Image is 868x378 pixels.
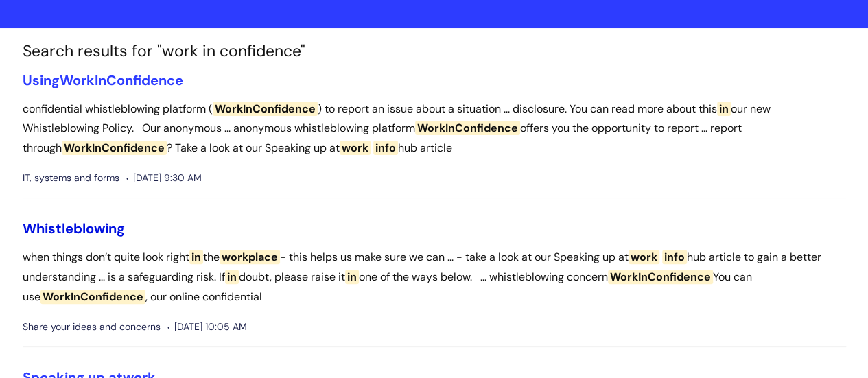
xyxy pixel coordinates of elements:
[23,248,846,307] p: when things don’t quite look right the - this helps us make sure we can ... - take a look at our ...
[23,42,846,61] h1: Search results for "work in confidence"
[23,99,846,158] p: confidential whistleblowing platform ( ) to report an issue about a situation ... disclosure. You...
[629,250,659,264] span: work
[23,71,183,89] a: UsingWorkInConfidence
[373,141,398,155] span: info
[415,121,520,135] span: WorkInConfidence
[220,250,280,264] span: workplace
[345,270,359,284] span: in
[717,102,731,116] span: in
[167,318,247,335] span: [DATE] 10:05 AM
[662,250,687,264] span: info
[340,141,371,155] span: work
[189,250,203,264] span: in
[62,141,167,155] span: WorkInConfidence
[225,270,239,284] span: in
[23,220,125,237] a: Whistleblowing
[213,102,318,116] span: WorkInConfidence
[23,318,161,335] span: Share your ideas and concerns
[60,71,183,89] span: WorkInConfidence
[40,290,145,304] span: WorkInConfidence
[126,169,202,187] span: [DATE] 9:30 AM
[608,270,713,284] span: WorkInConfidence
[23,169,119,187] span: IT, systems and forms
